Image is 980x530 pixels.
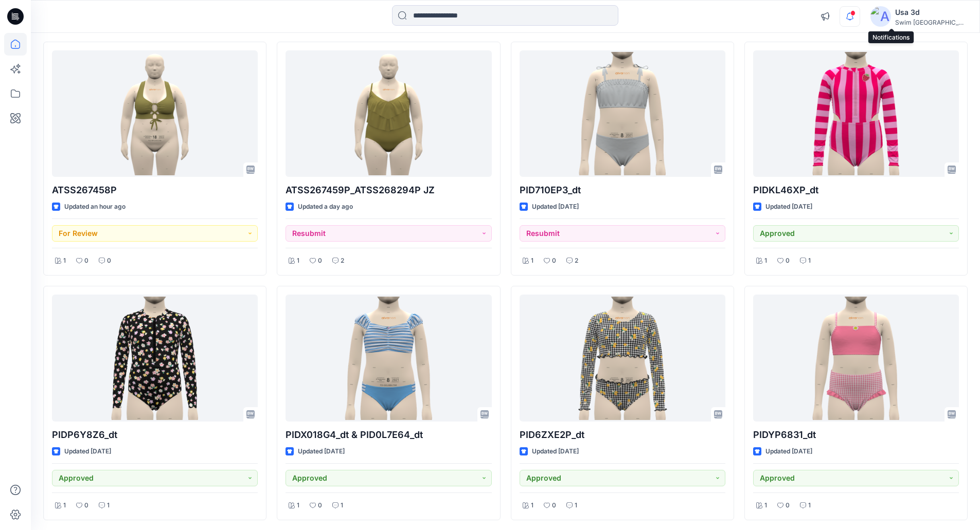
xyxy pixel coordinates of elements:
[753,50,959,177] a: PIDKL46XP_dt
[107,500,110,511] p: 1
[298,446,345,457] p: Updated [DATE]
[341,255,344,266] p: 2
[52,428,258,442] p: PIDP6Y8Z6_dt
[286,183,491,197] p: ATSS267459P_ATSS268294P JZ
[753,428,959,442] p: PIDYP6831_dt
[84,500,88,511] p: 0
[64,446,111,457] p: Updated [DATE]
[765,446,812,457] p: Updated [DATE]
[318,500,322,511] p: 0
[298,202,353,212] p: Updated a day ago
[532,202,579,212] p: Updated [DATE]
[575,255,578,266] p: 2
[52,295,258,422] a: PIDP6Y8Z6_dt
[318,255,322,266] p: 0
[552,500,556,511] p: 0
[753,183,959,197] p: PIDKL46XP_dt
[575,500,577,511] p: 1
[532,446,579,457] p: Updated [DATE]
[520,50,725,177] a: PID710EP3_dt
[786,500,790,511] p: 0
[64,202,126,212] p: Updated an hour ago
[107,255,111,266] p: 0
[531,255,533,266] p: 1
[63,500,66,511] p: 1
[297,500,299,511] p: 1
[63,255,66,266] p: 1
[84,255,88,266] p: 0
[52,50,258,177] a: ATSS267458P
[520,428,725,442] p: PID6ZXE2P_dt
[808,255,811,266] p: 1
[520,295,725,422] a: PID6ZXE2P_dt
[870,6,891,27] img: avatar
[286,295,491,422] a: PIDX018G4_dt & PID0L7E64_dt
[786,255,790,266] p: 0
[286,50,491,177] a: ATSS267459P_ATSS268294P JZ
[764,500,767,511] p: 1
[520,183,725,197] p: PID710EP3_dt
[753,295,959,422] a: PIDYP6831_dt
[895,6,967,19] div: Usa 3d
[552,255,556,266] p: 0
[895,19,967,26] div: Swim [GEOGRAPHIC_DATA]
[341,500,343,511] p: 1
[52,183,258,197] p: ATSS267458P
[764,255,767,266] p: 1
[297,255,299,266] p: 1
[765,202,812,212] p: Updated [DATE]
[808,500,811,511] p: 1
[531,500,533,511] p: 1
[286,428,491,442] p: PIDX018G4_dt & PID0L7E64_dt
